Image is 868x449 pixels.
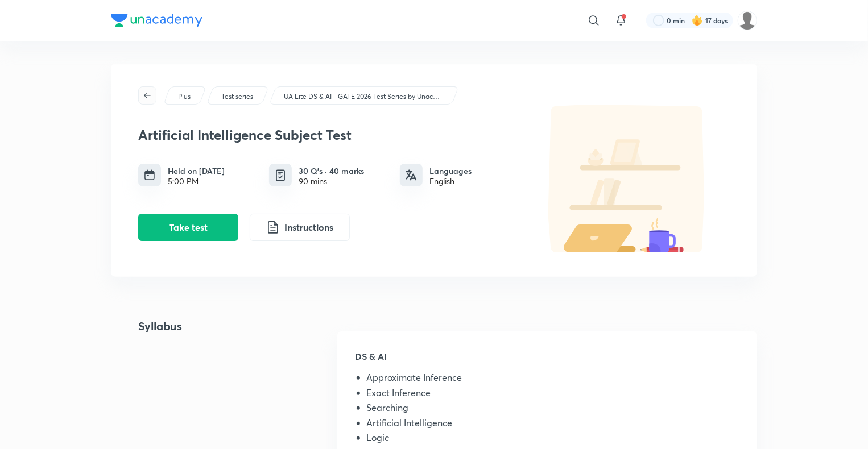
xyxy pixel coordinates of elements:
[168,177,225,186] div: 5:00 PM
[250,214,350,241] button: Instructions
[367,372,739,387] li: Approximate Inference
[429,165,472,177] h6: Languages
[282,92,445,102] a: UA Lite DS & AI - GATE 2026 Test Series by Unacademy
[178,92,191,102] p: Plus
[221,92,253,102] p: Test series
[429,177,472,186] div: English
[367,402,739,417] li: Searching
[176,92,193,102] a: Plus
[168,165,225,177] h6: Held on [DATE]
[692,15,703,26] img: streak
[138,214,238,241] button: Take test
[111,14,202,27] img: Company Logo
[367,433,739,447] li: Logic
[274,168,288,182] img: quiz info
[367,418,739,433] li: Artificial Intelligence
[299,177,364,186] div: 90 mins
[299,165,364,177] h6: 30 Q’s · 40 marks
[406,169,417,181] img: languages
[356,350,739,372] h5: DS & AI
[525,105,730,252] img: default
[138,127,519,143] h3: Artificial Intelligence Subject Test
[266,221,280,234] img: instruction
[144,169,155,181] img: timing
[738,11,757,30] img: Deepika S S
[220,92,255,102] a: Test series
[284,92,443,102] p: UA Lite DS & AI - GATE 2026 Test Series by Unacademy
[367,388,739,402] li: Exact Inference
